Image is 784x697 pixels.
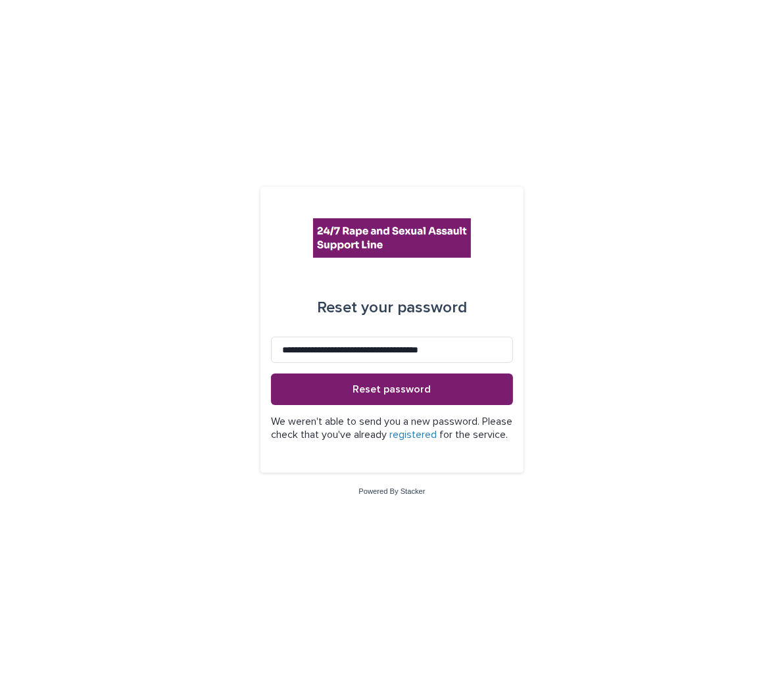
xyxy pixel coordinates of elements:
[358,487,425,495] a: Powered By Stacker
[271,416,513,441] p: We weren't able to send you a new password. Please check that you've already for the service.
[389,429,437,440] a: registered
[317,289,467,326] div: Reset your password
[271,373,513,405] button: Reset password
[353,384,431,395] span: Reset password
[313,218,471,258] img: rhQMoQhaT3yELyF149Cw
